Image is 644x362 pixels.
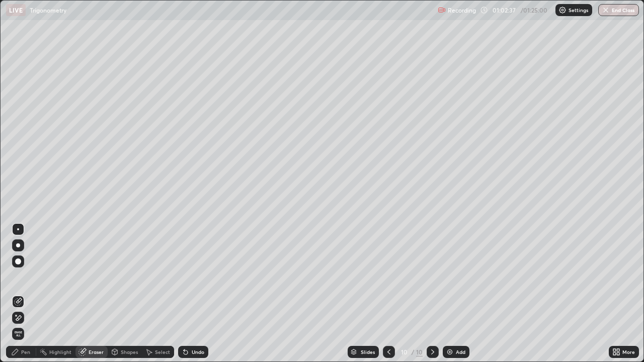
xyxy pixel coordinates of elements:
div: Undo [192,349,204,354]
div: Slides [361,349,375,354]
p: LIVE [9,6,23,14]
div: 10 [399,349,409,355]
div: Shapes [121,349,138,354]
p: Trigonometry [30,6,66,14]
p: Settings [569,8,588,13]
div: Eraser [89,349,104,354]
div: More [622,349,635,354]
button: End Class [598,4,639,16]
img: add-slide-button [446,348,454,356]
img: end-class-cross [602,6,610,14]
div: Select [155,349,170,354]
div: Pen [21,349,30,354]
div: 10 [416,347,423,356]
img: recording.375f2c34.svg [438,6,446,14]
img: class-settings-icons [558,6,567,14]
div: / [411,349,414,355]
div: Add [456,349,465,354]
div: Highlight [49,349,71,354]
span: Erase all [13,331,24,337]
p: Recording [448,7,476,14]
